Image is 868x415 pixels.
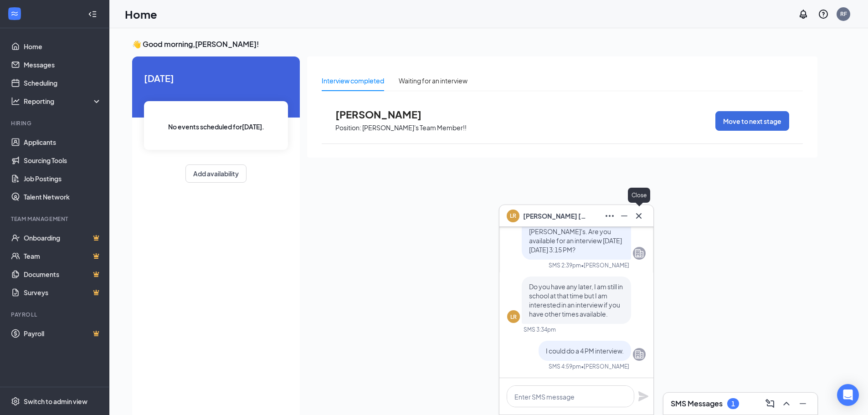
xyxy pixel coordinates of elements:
h3: 👋 Good morning, [PERSON_NAME] ! [132,39,817,49]
button: Move to next stage [715,111,789,131]
svg: Company [634,349,645,360]
button: Minimize [617,209,632,223]
span: [PERSON_NAME] [PERSON_NAME] [523,211,587,221]
span: [PERSON_NAME] [335,108,436,120]
div: RF [840,10,847,18]
svg: Ellipses [604,210,615,221]
svg: QuestionInfo [818,9,829,20]
svg: Notifications [798,9,809,20]
a: TeamCrown [24,247,102,265]
a: Sourcing Tools [24,151,102,169]
p: [PERSON_NAME]'s Team Member!! [362,123,467,132]
div: Payroll [11,311,100,318]
button: Add availability [185,164,247,183]
div: Hiring [11,119,100,127]
a: OnboardingCrown [24,229,102,247]
svg: Settings [11,397,20,406]
div: LR [510,313,517,321]
svg: Cross [633,210,644,221]
h1: Home [125,6,157,22]
a: DocumentsCrown [24,265,102,283]
div: Team Management [11,215,100,223]
span: Do you have any later, I am still in school at that time but I am interested in an interview if y... [529,282,623,318]
span: • [PERSON_NAME] [581,261,629,269]
svg: WorkstreamLogo [10,9,19,18]
svg: Company [634,248,645,259]
svg: ChevronUp [781,398,792,409]
svg: Plane [638,391,649,402]
button: ChevronUp [779,396,794,411]
p: Position: [335,123,361,132]
div: SMS 4:59pm [549,363,581,370]
div: SMS 2:39pm [549,261,581,269]
button: Cross [632,209,646,223]
div: Interview completed [322,76,384,86]
div: SMS 3:34pm [524,326,556,333]
svg: Analysis [11,97,20,106]
button: Minimize [796,396,810,411]
a: Talent Network [24,188,102,206]
svg: ComposeMessage [765,398,776,409]
span: [DATE] [144,71,288,85]
span: I could do a 4 PM interview. [546,347,624,355]
div: Open Intercom Messenger [837,384,859,406]
h3: SMS Messages [671,399,723,409]
div: Waiting for an interview [399,76,467,86]
div: Switch to admin view [24,397,87,406]
a: Applicants [24,133,102,151]
a: Job Postings [24,169,102,188]
button: Ellipses [602,209,617,223]
svg: Minimize [797,398,808,409]
a: PayrollCrown [24,324,102,343]
div: Close [628,188,650,203]
svg: Minimize [619,210,630,221]
svg: Collapse [88,10,97,19]
a: SurveysCrown [24,283,102,302]
button: ComposeMessage [763,396,777,411]
a: Messages [24,56,102,74]
a: Scheduling [24,74,102,92]
span: • [PERSON_NAME] [581,363,629,370]
div: Reporting [24,97,102,106]
div: 1 [731,400,735,408]
a: Home [24,37,102,56]
span: No events scheduled for [DATE] . [168,122,264,132]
